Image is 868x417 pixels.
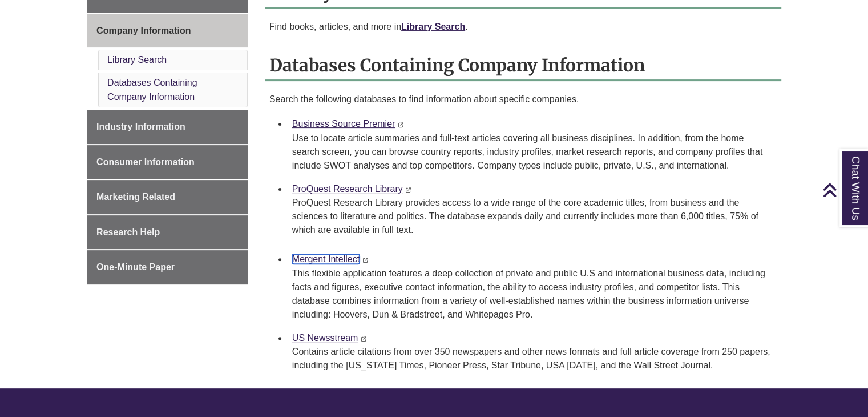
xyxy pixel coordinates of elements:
[398,122,404,127] i: This link opens in a new window
[362,258,369,263] i: This link opens in a new window
[96,192,175,202] span: Marketing Related
[292,184,403,194] a: ProQuest Research Library
[292,345,772,372] div: Contains article citations from over 350 newspapers and other news formats and full article cover...
[107,78,197,102] a: Databases Containing Company Information
[96,122,185,131] span: Industry Information
[292,267,772,322] div: This flexible application features a deep collection of private and public U.S and international ...
[96,157,195,167] span: Consumer Information
[96,262,175,272] span: One-Minute Paper
[87,145,248,179] a: Consumer Information
[292,254,360,264] a: Mergent Intellect
[292,196,772,237] p: ProQuest Research Library provides access to a wide range of the core academic titles, from busin...
[87,180,248,214] a: Marketing Related
[401,22,465,31] a: Library Search
[96,227,160,237] span: Research Help
[822,182,865,198] a: Back to Top
[87,250,248,284] a: One-Minute Paper
[87,14,248,48] a: Company Information
[405,187,411,193] i: This link opens in a new window
[265,51,781,81] h2: Databases Containing Company Information
[292,131,772,173] div: Use to locate article summaries and full-text articles covering all business disciplines. In addi...
[107,55,167,65] a: Library Search
[292,119,395,129] a: Business Source Premier
[361,336,367,342] i: This link opens in a new window
[269,20,777,34] p: Find books, articles, and more in .
[87,215,248,250] a: Research Help
[292,333,358,343] a: US Newsstream
[87,110,248,144] a: Industry Information
[269,93,777,106] p: Search the following databases to find information about specific companies.
[96,26,191,35] span: Company Information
